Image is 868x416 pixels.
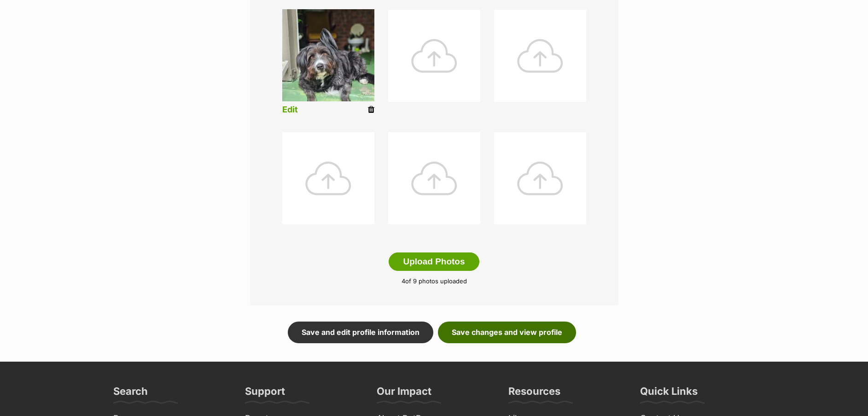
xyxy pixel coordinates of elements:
h3: Resources [508,385,560,403]
button: Upload Photos [389,252,479,271]
span: 4 [402,277,405,285]
h3: Our Impact [377,385,431,403]
a: Save and edit profile information [288,322,433,343]
h3: Search [113,385,148,403]
p: of 9 photos uploaded [264,277,605,286]
a: Save changes and view profile [438,322,576,343]
h3: Quick Links [640,385,698,403]
a: Edit [282,105,298,115]
img: listing photo [282,9,374,101]
h3: Support [245,385,285,403]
